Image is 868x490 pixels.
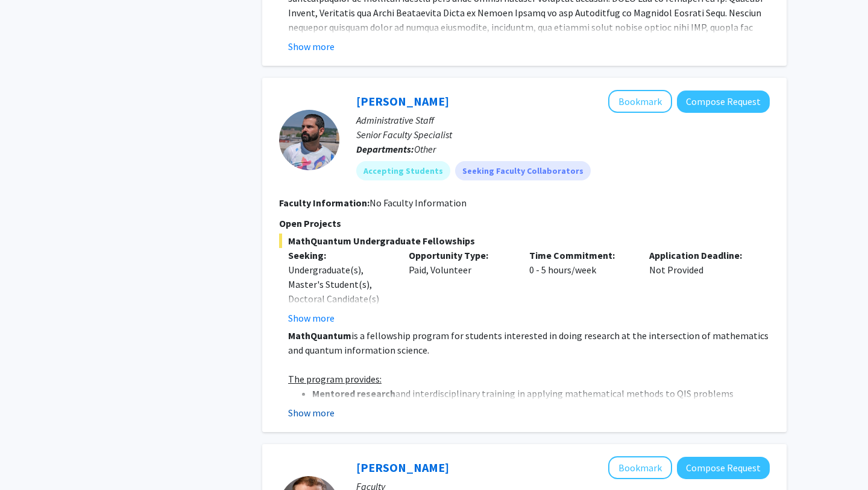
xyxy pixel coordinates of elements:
[288,329,351,342] strong: MathQuantum
[520,248,641,325] div: 0 - 5 hours/week
[279,216,770,231] p: Open Projects
[356,113,770,127] p: Administrative Staff
[288,373,382,385] u: The program provides:
[677,91,770,113] button: Compose Request to Daniel Serrano
[288,328,770,357] p: is a fellowship program for students interested in doing research at the intersection of mathemat...
[529,248,632,262] p: Time Commitment:
[649,248,752,262] p: Application Deadline:
[356,127,770,142] p: Senior Faculty Specialist
[640,248,761,325] div: Not Provided
[400,248,520,325] div: Paid, Volunteer
[356,143,414,155] b: Departments:
[288,39,335,54] button: Show more
[312,387,395,399] strong: Mentored research
[279,234,770,248] span: MathQuantum Undergraduate Fellowships
[409,248,511,262] p: Opportunity Type:
[312,386,770,401] li: and interdisciplinary training in applying mathematical methods to QIS problems
[356,161,450,180] mat-chip: Accepting Students
[356,460,449,475] a: [PERSON_NAME]
[370,197,467,209] span: No Faculty Information
[608,90,672,113] button: Add Daniel Serrano to Bookmarks
[356,94,449,109] a: [PERSON_NAME]
[414,143,436,155] span: Other
[677,457,770,479] button: Compose Request to Colby Silvert
[288,406,335,420] button: Show more
[9,436,51,481] iframe: Chat
[288,248,391,262] p: Seeking:
[279,197,370,209] b: Faculty Information:
[608,456,672,479] button: Add Colby Silvert to Bookmarks
[455,161,591,180] mat-chip: Seeking Faculty Collaborators
[288,311,335,325] button: Show more
[288,262,391,378] div: Undergraduate(s), Master's Student(s), Doctoral Candidate(s) (PhD, MD, DMD, PharmD, etc.), Postdo...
